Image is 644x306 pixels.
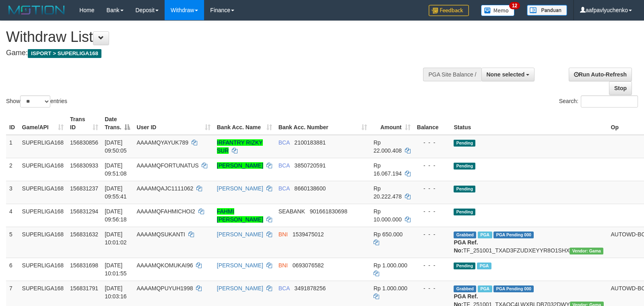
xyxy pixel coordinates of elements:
[417,284,448,292] div: - - -
[217,185,263,192] a: [PERSON_NAME]
[19,227,67,258] td: SUPERLIGA168
[374,208,402,223] span: Rp 10.000.000
[217,262,263,269] a: [PERSON_NAME]
[217,139,263,154] a: IRFANTRY RIZKY SUR
[136,162,198,169] span: AAAAMQFORTUNATUS
[279,231,288,238] span: BNI
[279,262,288,269] span: BNI
[293,231,324,238] span: Copy 1539475012 to clipboard
[570,248,603,254] span: Vendor URL: https://trx31.1velocity.biz
[493,285,534,292] span: PGA Pending
[19,135,67,158] td: SUPERLIGA168
[6,95,67,108] label: Show entries
[487,71,525,78] span: None selected
[70,162,98,169] span: 156830933
[454,163,475,170] span: Pending
[279,139,290,146] span: BCA
[454,186,475,192] span: Pending
[70,285,98,292] span: 156831791
[450,227,607,258] td: TF_251001_TXAD3FZUDXEYYR8O1SHX
[493,232,534,238] span: PGA Pending
[6,112,19,135] th: ID
[19,204,67,227] td: SUPERLIGA168
[477,263,491,269] span: Marked by aafchhiseyha
[70,208,98,215] span: 156831294
[275,112,370,135] th: Bank Acc. Number: activate to sort column ascending
[429,5,469,16] img: Feedback.jpg
[279,208,305,215] span: SEABANK
[310,208,347,215] span: Copy 901661830698 to clipboard
[105,262,127,277] span: [DATE] 10:01:55
[481,68,535,81] button: None selected
[6,158,19,181] td: 2
[136,139,188,146] span: AAAAMQYAYUK789
[6,4,67,16] img: MOTION_logo.png
[569,68,632,81] a: Run Auto-Refresh
[609,81,632,95] a: Stop
[105,208,127,223] span: [DATE] 09:56:18
[6,135,19,158] td: 1
[581,95,638,108] input: Search:
[105,162,127,177] span: [DATE] 09:51:08
[6,49,421,57] h4: Game:
[133,112,213,135] th: User ID: activate to sort column ascending
[374,231,402,238] span: Rp 650.000
[374,162,402,177] span: Rp 16.067.194
[279,185,290,192] span: BCA
[136,231,185,238] span: AAAAMQSUKANTI
[454,209,475,215] span: Pending
[67,112,101,135] th: Trans ID: activate to sort column ascending
[478,285,492,292] span: Marked by aafsoycanthlai
[417,230,448,238] div: - - -
[70,185,98,192] span: 156831237
[423,68,481,81] div: PGA Site Balance /
[19,258,67,281] td: SUPERLIGA168
[105,185,127,200] span: [DATE] 09:55:41
[417,161,448,170] div: - - -
[136,262,193,269] span: AAAAMQKOMUKAI96
[19,158,67,181] td: SUPERLIGA168
[294,185,326,192] span: Copy 8660138600 to clipboard
[28,49,101,58] span: ISPORT > SUPERLIGA168
[279,285,290,292] span: BCA
[101,112,133,135] th: Date Trans.: activate to sort column descending
[217,231,263,238] a: [PERSON_NAME]
[6,204,19,227] td: 4
[70,231,98,238] span: 156831632
[105,139,127,154] span: [DATE] 09:50:05
[6,181,19,204] td: 3
[374,185,402,200] span: Rp 20.222.478
[559,95,638,108] label: Search:
[454,140,475,147] span: Pending
[374,139,402,154] span: Rp 22.000.408
[294,162,326,169] span: Copy 3850720591 to clipboard
[279,162,290,169] span: BCA
[509,2,520,9] span: 12
[136,285,193,292] span: AAAAMQPUYUH1998
[105,231,127,246] span: [DATE] 10:01:02
[214,112,275,135] th: Bank Acc. Name: activate to sort column ascending
[417,184,448,192] div: - - -
[19,181,67,204] td: SUPERLIGA168
[454,285,476,292] span: Grabbed
[136,185,193,192] span: AAAAMQAJC1111062
[6,258,19,281] td: 6
[370,112,414,135] th: Amount: activate to sort column ascending
[417,207,448,215] div: - - -
[70,139,98,146] span: 156830856
[414,112,451,135] th: Balance
[217,162,263,169] a: [PERSON_NAME]
[454,263,475,269] span: Pending
[478,232,492,238] span: Marked by aafchhiseyha
[217,285,263,292] a: [PERSON_NAME]
[6,227,19,258] td: 5
[417,139,448,147] div: - - -
[374,262,407,269] span: Rp 1.000.000
[20,95,50,108] select: Showentries
[19,112,67,135] th: Game/API: activate to sort column ascending
[105,285,127,300] span: [DATE] 10:03:16
[417,261,448,269] div: - - -
[481,5,515,16] img: Button%20Memo.svg
[136,208,195,215] span: AAAAMQFAHMICHOI2
[450,112,607,135] th: Status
